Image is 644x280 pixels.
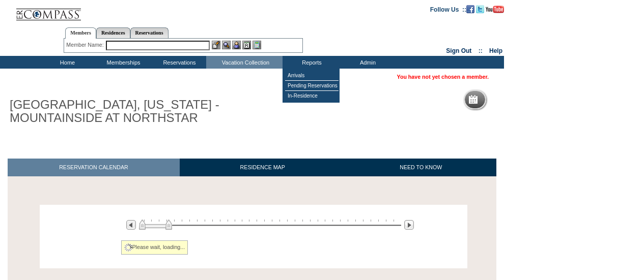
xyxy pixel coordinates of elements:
[285,81,339,91] td: Pending Reservations
[222,41,231,49] img: View
[126,220,136,230] img: Previous
[345,159,496,176] a: NEED TO KNOW
[94,56,150,69] td: Memberships
[124,243,132,252] img: spinner2.gif
[206,56,283,69] td: Vacation Collection
[242,41,251,49] img: Reservations
[130,27,169,38] a: Reservations
[65,27,96,39] a: Members
[66,41,105,49] div: Member Name:
[446,47,471,54] a: Sign Out
[38,56,94,69] td: Home
[180,159,346,176] a: RESIDENCE MAP
[430,5,466,13] td: Follow Us ::
[404,220,414,230] img: Next
[121,240,188,255] div: Please wait, loading...
[285,71,339,81] td: Arrivals
[8,96,236,127] h1: [GEOGRAPHIC_DATA], [US_STATE] - MOUNTAINSIDE AT NORTHSTAR
[212,41,220,49] img: b_edit.gif
[339,56,395,69] td: Admin
[466,6,474,12] a: Become our fan on Facebook
[96,27,130,38] a: Residences
[466,5,474,13] img: Become our fan on Facebook
[482,97,559,103] h5: Reservation Calendar
[397,74,489,80] span: You have not yet chosen a member.
[232,41,241,49] img: Impersonate
[476,5,484,13] img: Follow us on Twitter
[285,91,339,101] td: In-Residence
[489,47,502,54] a: Help
[486,6,504,13] img: Subscribe to our YouTube Channel
[476,6,484,12] a: Follow us on Twitter
[8,159,180,176] a: RESERVATION CALENDAR
[253,41,261,49] img: b_calculator.gif
[150,56,206,69] td: Reservations
[283,56,339,69] td: Reports
[479,47,483,54] span: ::
[486,6,504,12] a: Subscribe to our YouTube Channel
